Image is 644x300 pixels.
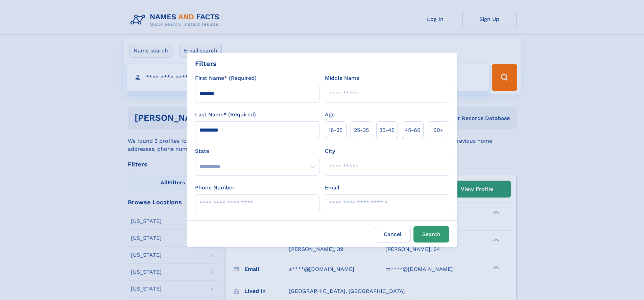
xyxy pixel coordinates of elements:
[325,147,335,155] label: City
[375,226,411,243] label: Cancel
[354,126,369,134] span: 25‑35
[195,111,256,119] label: Last Name* (Required)
[195,184,235,192] label: Phone Number
[379,126,395,134] span: 35‑45
[329,126,342,134] span: 18‑25
[325,74,359,82] label: Middle Name
[195,147,319,155] label: State
[195,74,257,82] label: First Name* (Required)
[195,59,217,69] div: Filters
[325,111,335,119] label: Age
[405,126,421,134] span: 45‑60
[325,184,339,192] label: Email
[433,126,444,134] span: 60+
[413,226,449,243] button: Search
